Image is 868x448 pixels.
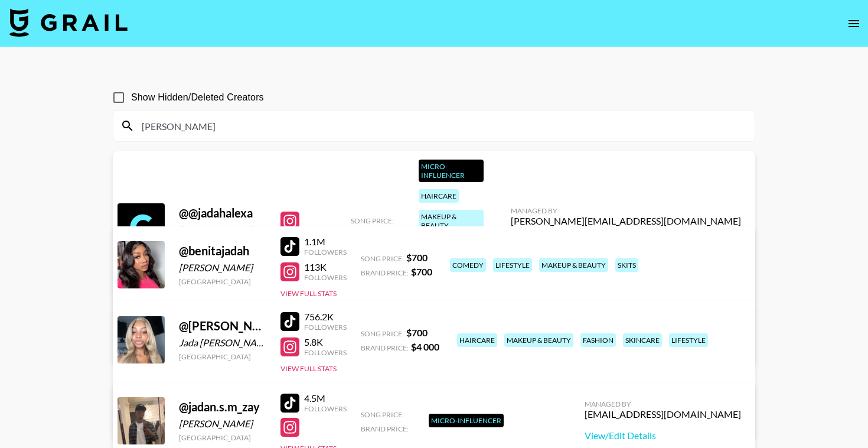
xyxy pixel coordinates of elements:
span: Song Price: [361,254,404,263]
div: 756.2K [304,311,347,323]
button: open drawer [842,12,866,35]
div: [GEOGRAPHIC_DATA] [179,277,266,286]
strong: $ 700 [406,252,428,263]
div: Followers [304,273,347,282]
div: [GEOGRAPHIC_DATA] [179,352,266,361]
div: @ [PERSON_NAME].tiara1 [179,319,266,333]
div: skincare [623,333,662,347]
strong: $ 700 [411,266,432,277]
div: 113K [304,261,347,273]
div: lifestyle [493,258,532,272]
strong: $ 4 000 [411,341,439,352]
span: Brand Price: [361,343,409,352]
div: Followers [304,404,347,413]
div: haircare [419,189,459,203]
div: [PERSON_NAME][EMAIL_ADDRESS][DOMAIN_NAME] [511,215,741,227]
div: Managed By [585,400,741,408]
span: Song Price: [361,329,404,338]
div: [GEOGRAPHIC_DATA] [179,433,266,442]
div: makeup & beauty [539,258,608,272]
span: Song Price: [351,216,394,225]
div: 5.8K [304,336,347,348]
div: fashion [580,333,616,347]
span: Brand Price: [361,424,409,433]
div: Followers [304,323,347,332]
div: [PERSON_NAME] [179,224,266,236]
div: Micro-Influencer [429,414,504,427]
div: [PERSON_NAME] [179,262,266,274]
div: [PERSON_NAME] [179,418,266,430]
div: @ benitajadah [179,244,266,258]
div: @ jadan.s.m_zay [179,400,266,414]
div: Followers [304,348,347,357]
a: View/Edit Details [585,430,741,441]
div: Followers [304,248,347,257]
div: Jada [PERSON_NAME] [179,337,266,349]
button: View Full Stats [280,289,337,298]
div: Micro-Influencer [419,160,484,182]
div: 1.1M [304,236,347,248]
img: Grail Talent [9,8,128,37]
div: lifestyle [669,333,708,347]
div: skits [615,258,638,272]
div: [EMAIL_ADDRESS][DOMAIN_NAME] [585,408,741,420]
div: makeup & beauty [419,210,484,232]
div: haircare [457,333,497,347]
div: comedy [450,258,486,272]
div: @ @jadahalexa [179,206,266,220]
div: makeup & beauty [504,333,573,347]
span: Song Price: [361,410,404,419]
span: Brand Price: [361,268,409,277]
span: Show Hidden/Deleted Creators [131,90,264,105]
input: Search by User Name [135,116,748,135]
div: Managed By [511,206,741,215]
button: View Full Stats [280,364,337,373]
div: 4.5M [304,392,347,404]
strong: $ 700 [406,327,428,338]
